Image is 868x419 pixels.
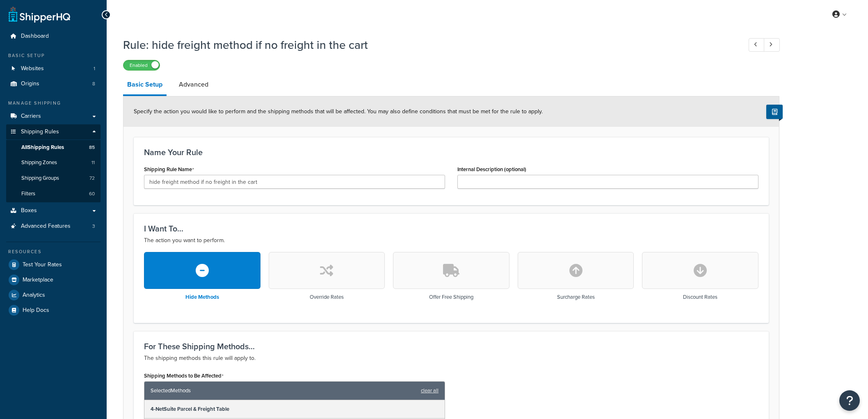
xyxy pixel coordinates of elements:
[6,124,101,202] li: Shipping Rules
[144,236,758,245] p: The action you want to perform.
[6,29,101,44] a: Dashboard
[144,166,194,173] label: Shipping Rule Name
[144,342,758,351] h3: For These Shipping Methods...
[144,400,445,419] div: 4-NetSuite Parcel & Freight Table
[91,159,95,166] span: 11
[21,80,39,87] span: Origins
[21,175,59,182] span: Shipping Groups
[6,155,101,170] a: Shipping Zones11
[6,100,101,107] div: Manage Shipping
[123,75,167,96] a: Basic Setup
[6,171,101,186] a: Shipping Groups72
[23,261,62,268] span: Test Your Rates
[123,37,733,53] h1: Rule: hide freight method if no freight in the cart
[144,353,758,363] p: The shipping methods this rule will apply to.
[6,171,101,186] li: Shipping Groups
[89,175,95,182] span: 72
[185,294,219,300] h3: Hide Methods
[557,294,595,300] h3: Surcharge Rates
[21,190,35,197] span: Filters
[151,385,417,396] span: Selected Methods
[23,292,45,299] span: Analytics
[6,219,101,234] li: Advanced Features
[6,76,101,92] a: Origins8
[6,52,101,59] div: Basic Setup
[6,61,101,76] li: Websites
[21,223,71,230] span: Advanced Features
[21,159,57,166] span: Shipping Zones
[92,80,95,87] span: 8
[421,385,439,396] a: clear all
[6,219,101,234] a: Advanced Features3
[23,277,53,284] span: Marketplace
[6,76,101,92] li: Origins
[6,203,101,218] a: Boxes
[21,33,49,40] span: Dashboard
[89,144,95,151] span: 85
[134,107,543,116] span: Specify the action you would like to perform and the shipping methods that will be affected. You ...
[175,75,212,94] a: Advanced
[6,155,101,170] li: Shipping Zones
[764,38,780,52] a: Next Record
[6,272,101,287] a: Marketplace
[6,124,101,140] a: Shipping Rules
[92,223,95,230] span: 3
[89,190,95,197] span: 60
[6,288,101,302] a: Analytics
[6,303,101,318] a: Help Docs
[839,390,860,411] button: Open Resource Center
[144,148,758,157] h3: Name Your Rule
[6,109,101,124] a: Carriers
[766,105,783,119] button: Show Help Docs
[94,65,95,72] span: 1
[21,65,44,72] span: Websites
[6,186,101,201] li: Filters
[21,128,59,135] span: Shipping Rules
[6,186,101,201] a: Filters60
[21,207,37,214] span: Boxes
[6,248,101,255] div: Resources
[123,60,160,70] label: Enabled
[749,38,765,52] a: Previous Record
[23,307,49,314] span: Help Docs
[21,113,41,120] span: Carriers
[429,294,473,300] h3: Offer Free Shipping
[683,294,717,300] h3: Discount Rates
[310,294,344,300] h3: Override Rates
[6,61,101,76] a: Websites1
[21,144,64,151] span: All Shipping Rules
[457,166,526,172] label: Internal Description (optional)
[6,257,101,272] a: Test Your Rates
[6,140,101,155] a: AllShipping Rules85
[144,224,758,233] h3: I Want To...
[144,373,224,379] label: Shipping Methods to Be Affected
